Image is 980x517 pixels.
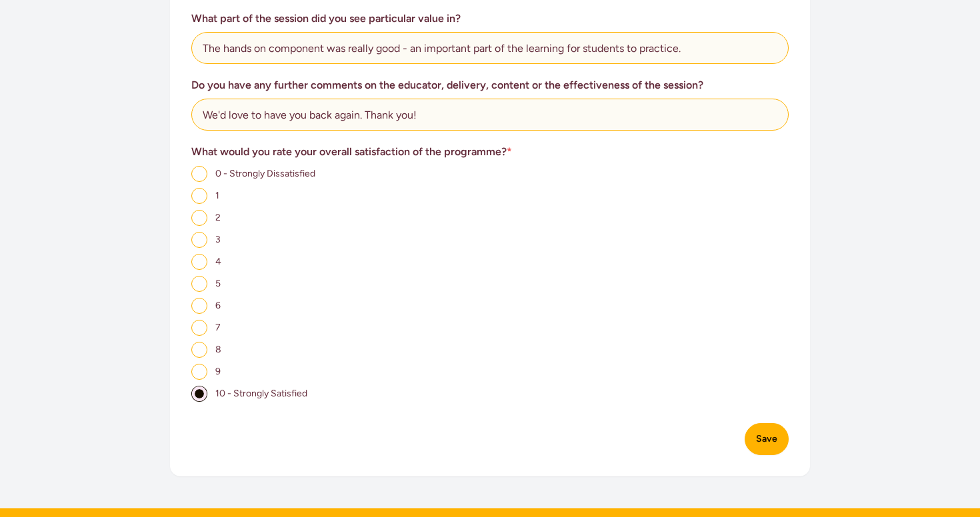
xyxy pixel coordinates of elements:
[745,423,789,455] button: Save
[215,256,221,267] span: 4
[191,320,207,336] input: 7
[191,166,207,182] input: 0 - Strongly Dissatisfied
[215,300,221,311] span: 6
[191,210,207,226] input: 2
[191,77,789,93] h3: Do you have any further comments on the educator, delivery, content or the effectiveness of the s...
[191,298,207,314] input: 6
[215,366,221,377] span: 9
[191,364,207,380] input: 9
[191,276,207,292] input: 5
[191,254,207,270] input: 4
[191,188,207,204] input: 1
[215,344,221,355] span: 8
[215,190,219,201] span: 1
[215,168,315,179] span: 0 - Strongly Dissatisfied
[215,278,221,289] span: 5
[191,144,789,160] h3: What would you rate your overall satisfaction of the programme?
[191,11,789,27] h3: What part of the session did you see particular value in?
[215,212,221,223] span: 2
[191,232,207,248] input: 3
[215,234,221,245] span: 3
[191,342,207,358] input: 8
[215,322,221,333] span: 7
[215,388,307,399] span: 10 - Strongly Satisfied
[191,386,207,402] input: 10 - Strongly Satisfied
